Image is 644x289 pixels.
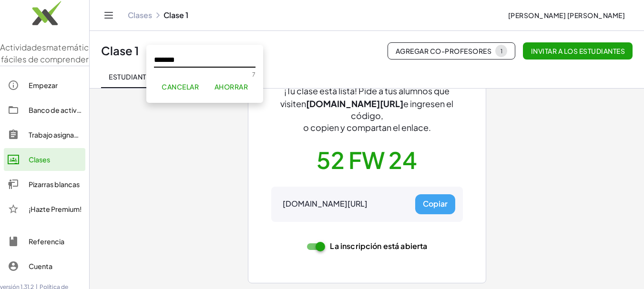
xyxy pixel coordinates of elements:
[101,8,116,23] button: Cambiar navegación
[215,82,248,91] font: Ahorrar
[396,47,491,55] font: Agregar co-profesores
[162,82,199,91] font: Cancelar
[29,155,50,164] font: Clases
[330,241,427,251] font: La inscripción está abierta
[101,43,139,58] font: Clase 1
[317,145,417,175] button: 52 FW 24
[508,11,625,20] font: [PERSON_NAME] [PERSON_NAME]
[4,255,85,278] a: Cuenta
[206,78,256,95] button: Ahorrar
[29,106,99,114] font: Banco de actividades
[128,10,152,20] a: Clases
[29,81,58,90] font: Empezar
[154,78,206,95] button: Cancelar
[29,130,83,139] font: Trabajo asignado
[317,145,417,174] font: 52 FW 24
[109,72,154,81] font: Estudiantes
[4,74,85,97] a: Empezar
[29,180,80,189] font: Pizarras blancas
[4,148,85,171] a: Clases
[4,99,85,121] a: Banco de actividades
[29,205,82,213] font: ¡Hazte Premium!
[252,71,256,78] font: 7
[523,42,633,60] button: Invitar a los estudiantes
[4,173,85,196] a: Pizarras blancas
[306,98,403,109] font: [DOMAIN_NAME][URL]
[1,42,98,65] font: matemáticas fáciles de comprender
[388,42,516,60] button: Agregar co-profesores1
[501,48,503,55] font: 1
[4,123,85,146] a: Trabajo asignado
[283,199,368,209] font: [DOMAIN_NAME][URL]
[29,262,52,270] font: Cuenta
[415,194,455,214] button: Copiar
[29,237,64,246] font: Referencia
[303,122,431,133] font: o copien y compartan el enlace.
[500,7,633,24] button: [PERSON_NAME] [PERSON_NAME]
[4,230,85,253] a: Referencia
[531,47,625,55] font: Invitar a los estudiantes
[423,199,448,209] font: Copiar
